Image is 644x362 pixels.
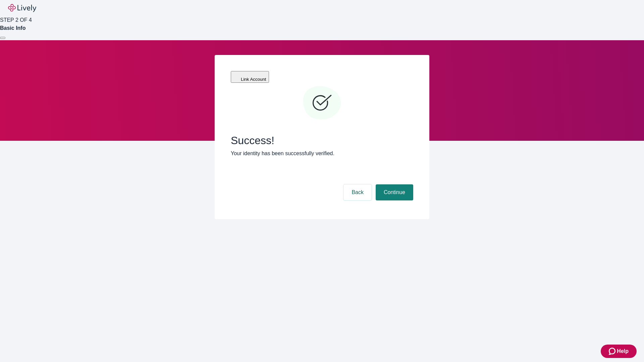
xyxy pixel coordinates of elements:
span: Success! [231,134,413,147]
p: Your identity has been successfully verified. [231,149,413,158]
button: Continue [376,184,413,200]
span: Help [617,347,629,355]
button: Zendesk support iconHelp [601,345,637,358]
svg: Zendesk support icon [609,347,617,355]
button: Link Account [231,71,269,83]
svg: Checkmark icon [302,83,342,123]
button: Back [343,184,372,200]
img: Lively [8,4,36,12]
